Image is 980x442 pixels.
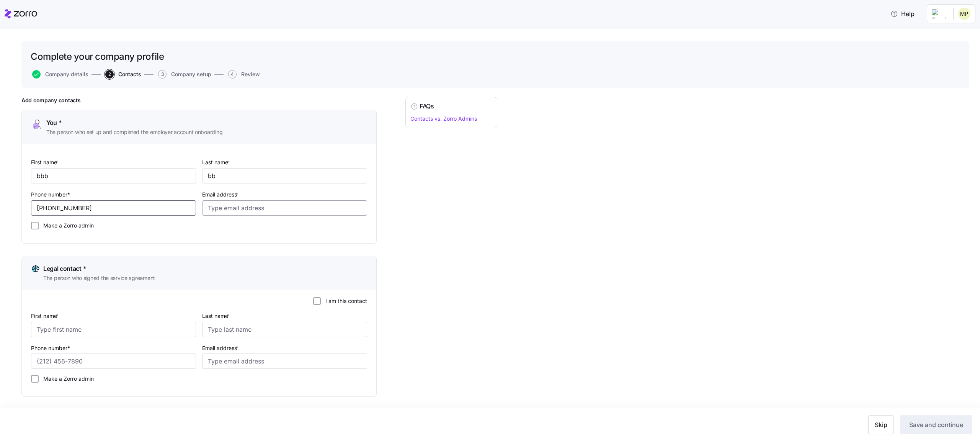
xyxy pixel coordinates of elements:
[157,70,211,79] a: 3Company setup
[158,70,211,79] button: 3Company setup
[31,200,196,216] input: (212) 456-7890
[410,115,477,122] a: Contacts vs. Zorro Admins
[105,70,141,79] button: 2Contacts
[39,375,94,383] label: Make a Zorro admin
[241,72,260,77] span: Review
[31,190,70,199] label: Phone number*
[171,72,211,77] span: Company setup
[202,158,231,167] label: Last name
[875,420,887,429] span: Skip
[31,322,196,337] input: Type first name
[321,297,367,305] label: I am this contact
[202,168,367,183] input: Type last name
[228,70,260,79] button: 4Review
[31,312,60,320] label: First name
[202,190,240,199] label: Email address
[884,6,921,21] button: Help
[43,264,86,273] span: Legal contact *
[868,415,894,434] button: Skip
[104,70,141,79] a: 2Contacts
[45,72,88,77] span: Company details
[202,200,367,216] input: Type email address
[46,128,222,136] span: The person who set up and completed the employer account onboarding
[105,70,114,79] span: 2
[31,158,60,167] label: First name
[932,9,947,18] img: Employer logo
[158,70,167,79] span: 3
[909,420,963,429] span: Save and continue
[118,72,141,77] span: Contacts
[202,344,240,352] label: Email address
[890,9,915,18] span: Help
[31,354,196,369] input: (212) 456-7890
[31,70,88,79] a: Company details
[31,168,196,183] input: Type first name
[32,70,88,79] button: Company details
[46,118,62,128] span: You *
[31,344,70,352] label: Phone number*
[31,51,164,62] h1: Complete your company profile
[202,322,367,337] input: Type last name
[420,102,434,111] h4: FAQs
[43,274,155,282] span: The person who signed the service agreement
[227,70,260,79] a: 4Review
[900,415,972,434] button: Save and continue
[21,97,377,104] h1: Add company contacts
[228,70,237,79] span: 4
[39,222,94,229] label: Make a Zorro admin
[202,354,367,369] input: Type email address
[202,312,231,320] label: Last name
[958,8,970,20] img: 331d8ed4a57536c029db52cc098f1bc3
